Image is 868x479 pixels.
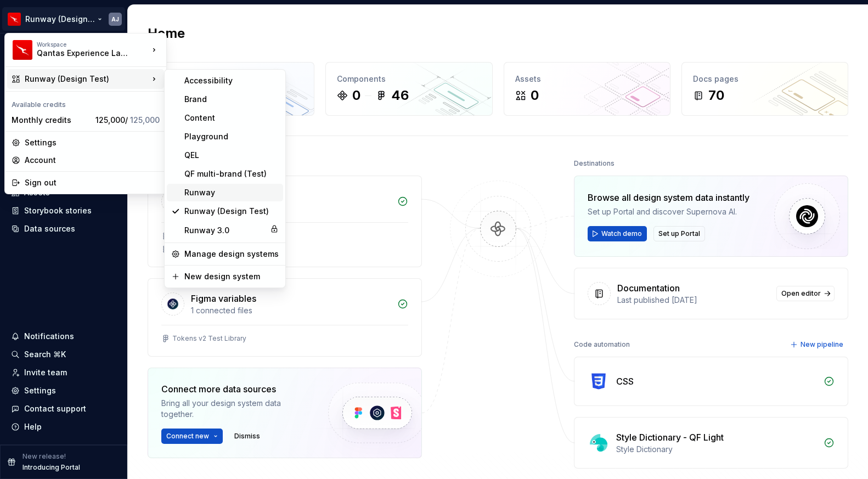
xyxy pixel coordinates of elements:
[184,150,279,161] div: QEL
[25,155,160,166] div: Account
[95,115,160,125] span: 125,000 /
[184,249,279,260] div: Manage design systems
[37,41,149,48] div: Workspace
[25,74,149,84] div: Runway (Design Test)
[184,94,279,105] div: Brand
[184,168,279,179] div: QF multi-brand (Test)
[184,225,266,236] div: Runway 3.0
[25,177,160,188] div: Sign out
[13,40,32,60] img: 6b187050-a3ed-48aa-8485-808e17fcee26.png
[184,112,279,123] div: Content
[184,187,279,198] div: Runway
[184,75,279,86] div: Accessibility
[25,137,160,148] div: Settings
[184,206,279,217] div: Runway (Design Test)
[7,94,164,111] div: Available credits
[37,48,130,59] div: Qantas Experience Language
[12,115,91,126] div: Monthly credits
[130,115,160,125] span: 125,000
[184,271,279,282] div: New design system
[184,131,279,142] div: Playground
